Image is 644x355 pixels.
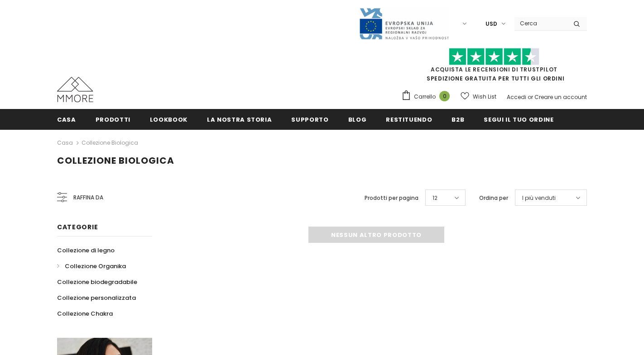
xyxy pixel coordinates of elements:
[57,115,76,124] span: Casa
[57,258,126,274] a: Collezione Organika
[452,115,464,124] span: B2B
[386,109,432,129] a: Restituendo
[439,91,450,101] span: 0
[528,93,533,101] span: or
[207,109,272,129] a: La nostra storia
[57,109,76,129] a: Casa
[348,109,367,129] a: Blog
[57,77,93,102] img: Casi MMORE
[401,52,587,82] span: SPEDIZIONE GRATUITA PER TUTTI GLI ORDINI
[479,194,508,203] label: Ordina per
[414,92,436,101] span: Carrello
[57,242,115,258] a: Collezione di legno
[507,93,526,101] a: Accedi
[57,137,73,148] a: Casa
[449,48,539,66] img: Fidati di Pilot Stars
[57,309,113,318] span: Collezione Chakra
[348,115,367,124] span: Blog
[57,278,137,286] span: Collezione biodegradabile
[484,109,553,129] a: Segui il tuo ordine
[359,19,449,27] a: Javni Razpis
[57,290,136,306] a: Collezione personalizzata
[207,115,272,124] span: La nostra storia
[359,7,449,40] img: Javni Razpis
[150,115,187,124] span: Lookbook
[96,109,130,129] a: Prodotti
[57,154,174,167] span: Collezione biologica
[534,93,587,101] a: Creare un account
[291,109,328,129] a: supporto
[522,194,556,203] span: I più venduti
[57,293,136,302] span: Collezione personalizzata
[452,109,464,129] a: B2B
[433,194,437,203] span: 12
[365,194,418,203] label: Prodotti per pagina
[57,274,137,290] a: Collezione biodegradabile
[386,115,432,124] span: Restituendo
[57,246,115,255] span: Collezione di legno
[431,66,557,73] a: Acquista le recensioni di TrustPilot
[473,92,496,101] span: Wish List
[82,139,138,147] a: Collezione biologica
[461,89,496,104] a: Wish List
[484,115,553,124] span: Segui il tuo ordine
[73,193,103,203] span: Raffina da
[514,17,567,30] input: Search Site
[57,222,98,232] span: Categorie
[57,306,113,322] a: Collezione Chakra
[291,115,328,124] span: supporto
[485,19,497,28] span: USD
[150,109,187,129] a: Lookbook
[401,90,454,104] a: Carrello 0
[65,262,126,270] span: Collezione Organika
[96,115,130,124] span: Prodotti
